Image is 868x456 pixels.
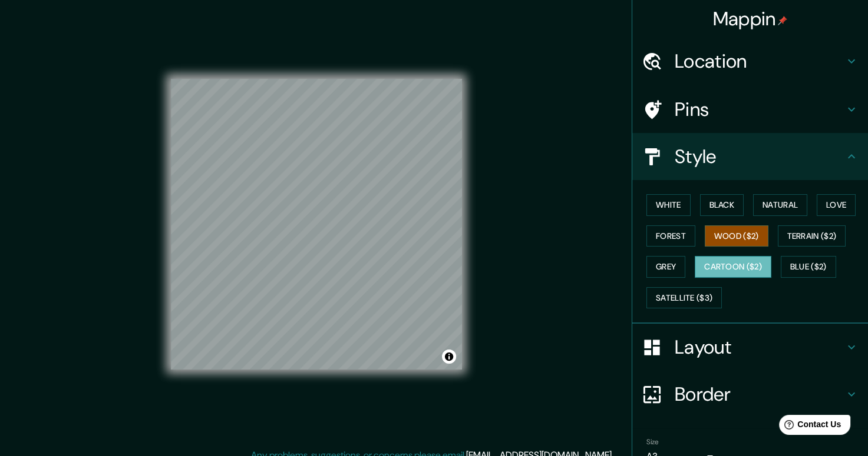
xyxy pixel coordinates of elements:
div: Location [632,38,868,85]
button: Wood ($2) [705,225,768,247]
div: Border [632,371,868,418]
h4: Layout [675,335,844,359]
button: Toggle attribution [442,350,456,364]
div: Style [632,133,868,180]
canvas: Map [171,79,462,370]
h4: Pins [675,98,844,121]
h4: Location [675,49,844,73]
label: Size [646,437,659,447]
h4: Border [675,382,844,406]
button: Love [817,194,856,216]
button: Satellite ($3) [646,287,722,309]
button: Natural [753,194,807,216]
button: Black [700,194,744,216]
button: Forest [646,225,695,247]
img: pin-icon.png [778,16,787,25]
button: Terrain ($2) [778,225,846,247]
div: Layout [632,324,868,371]
button: Cartoon ($2) [695,256,771,278]
iframe: Help widget launcher [763,410,855,443]
button: White [646,194,691,216]
button: Blue ($2) [781,256,836,278]
h4: Style [675,145,844,168]
button: Grey [646,256,685,278]
h4: Mappin [713,7,788,31]
div: Pins [632,86,868,133]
